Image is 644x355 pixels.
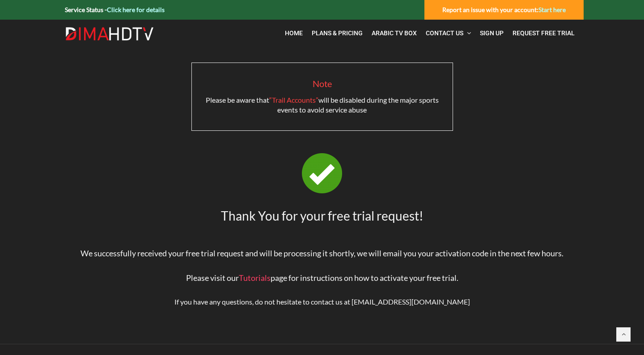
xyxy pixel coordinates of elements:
[442,6,566,13] strong: Report an issue with your account:
[313,78,332,89] span: Note
[312,29,363,37] span: Plans & Pricing
[372,29,417,37] span: Arabic TV Box
[421,24,475,42] a: Contact Us
[508,24,579,42] a: Request Free Trial
[616,327,631,342] a: Back to top
[269,96,318,104] span: “Trail Accounts”
[221,208,424,223] span: Thank You for your free trial request!
[285,29,303,37] span: Home
[280,24,307,42] a: Home
[367,24,421,42] a: Arabic TV Box
[475,24,508,42] a: Sign Up
[80,248,563,258] span: We successfully received your free trial request and will be processing it shortly, we will email...
[107,6,165,13] a: Click here for details
[480,29,504,37] span: Sign Up
[174,297,470,306] span: If you have any questions, do not hesitate to contact us at [EMAIL_ADDRESS][DOMAIN_NAME]
[513,29,575,37] span: Request Free Trial
[206,96,439,114] span: Please be aware that will be disabled during the major sports events to avoid service abuse
[307,24,367,42] a: Plans & Pricing
[302,153,342,193] img: tick
[65,6,165,13] strong: Service Status -
[426,29,463,37] span: Contact Us
[186,273,458,283] span: Please visit our page for instructions on how to activate your free trial.
[65,27,154,41] img: Dima HDTV
[239,273,271,283] a: Tutorials
[538,6,566,13] a: Start here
